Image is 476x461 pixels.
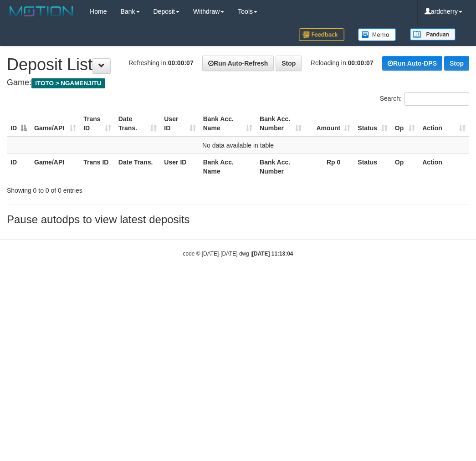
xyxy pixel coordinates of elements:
[354,111,391,137] th: Status: activate to sort column ascending
[115,111,161,137] th: Date Trans.: activate to sort column ascending
[80,111,115,137] th: Trans ID: activate to sort column ascending
[200,154,256,179] th: Bank Acc. Name
[7,214,469,225] h3: Pause autodps to view latest deposits
[115,154,161,179] th: Date Trans.
[31,78,105,88] span: ITOTO > NGAMENJITU
[7,182,191,195] div: Showing 0 to 0 of 0 entries
[31,154,80,179] th: Game/API
[419,111,469,137] th: Action: activate to sort column ascending
[7,56,469,74] h1: Deposit List
[7,154,31,179] th: ID
[252,251,293,257] strong: [DATE] 11:13:04
[80,154,115,179] th: Trans ID
[299,28,344,41] img: Feedback.jpg
[404,92,469,106] input: Search:
[382,56,442,71] a: Run Auto-DPS
[7,78,469,87] h4: Game:
[419,154,469,179] th: Action
[31,111,80,137] th: Game/API: activate to sort column ascending
[256,111,305,137] th: Bank Acc. Number: activate to sort column ascending
[183,251,293,257] small: code © [DATE]-[DATE] dwg |
[354,154,391,179] th: Status
[444,56,469,71] a: Stop
[305,111,354,137] th: Amount: activate to sort column ascending
[7,111,31,137] th: ID: activate to sort column descending
[380,92,469,106] label: Search:
[358,28,396,41] img: Button%20Memo.svg
[410,28,456,41] img: panduan.png
[160,111,199,137] th: User ID: activate to sort column ascending
[276,56,302,71] a: Stop
[391,154,419,179] th: Op
[256,154,305,179] th: Bank Acc. Number
[160,154,199,179] th: User ID
[168,59,194,67] strong: 00:00:07
[7,5,76,18] img: MOTION_logo.png
[311,59,374,67] span: Reloading in:
[200,111,256,137] th: Bank Acc. Name: activate to sort column ascending
[202,56,274,71] a: Run Auto-Refresh
[305,154,354,179] th: Rp 0
[391,111,419,137] th: Op: activate to sort column ascending
[128,59,193,67] span: Refreshing in:
[7,137,469,154] td: No data available in table
[348,59,374,67] strong: 00:00:07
